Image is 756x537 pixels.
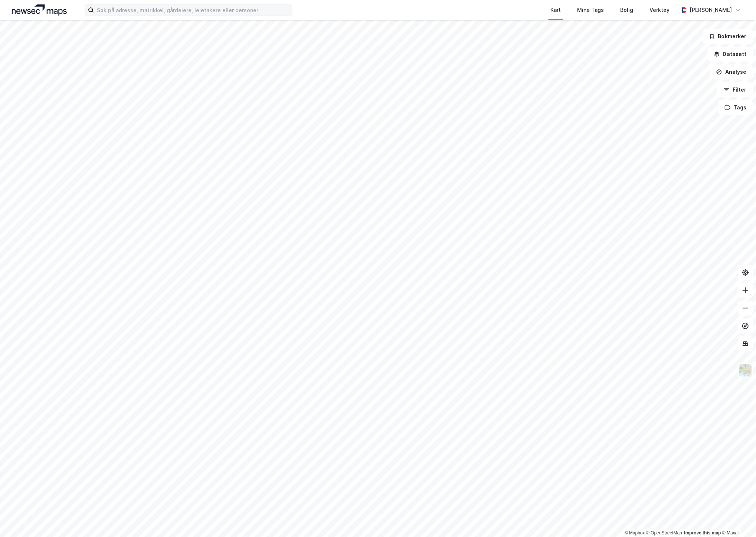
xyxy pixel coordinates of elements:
[625,531,645,536] a: Mapbox
[717,82,753,97] button: Filter
[12,4,67,16] img: logo.a4113a55bc3d86da70a041830d287a7e.svg
[719,501,756,537] div: Kontrollprogram for chat
[710,65,753,79] button: Analyse
[708,47,753,62] button: Datasett
[650,6,670,14] div: Verktøy
[577,6,604,14] div: Mine Tags
[690,6,732,14] div: [PERSON_NAME]
[719,100,753,115] button: Tags
[647,531,683,536] a: OpenStreetMap
[719,501,756,537] iframe: Chat Widget
[94,4,292,16] input: Søk på adresse, matrikkel, gårdeiere, leietakere eller personer
[684,531,721,536] a: Improve this map
[739,363,753,378] img: Z
[621,6,634,14] div: Bolig
[703,29,753,44] button: Bokmerker
[551,6,561,14] div: Kart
